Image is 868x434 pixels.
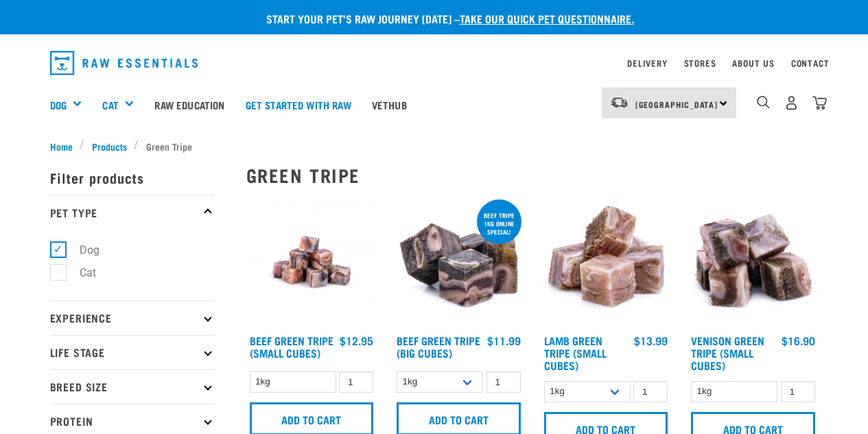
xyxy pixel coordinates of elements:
a: Lamb Green Tripe (Small Cubes) [544,337,607,368]
p: Pet Type [50,195,215,229]
a: Beef Green Tripe (Small Cubes) [250,337,333,356]
a: Raw Education [144,77,235,132]
a: take our quick pet questionnaire. [460,15,634,21]
h2: Green Tripe [246,164,819,186]
a: About Us [732,61,774,65]
p: Life Stage [50,335,215,369]
a: Beef Green Tripe (Big Cubes) [397,337,480,356]
img: Raw Essentials Logo [50,51,198,75]
input: 1 [486,371,521,393]
span: Home [50,139,73,153]
label: Cat [58,264,102,281]
img: user.png [784,96,799,110]
a: Vethub [362,77,417,132]
input: 1 [633,381,668,402]
img: Beef Tripe Bites 1634 [246,197,377,328]
input: 1 [339,371,373,393]
img: 1044 Green Tripe Beef [393,197,524,328]
a: Delivery [627,61,667,65]
a: Get started with Raw [235,77,362,132]
a: Home [50,139,80,153]
a: Venison Green Tripe (Small Cubes) [691,337,764,368]
a: Products [84,139,134,153]
span: Products [92,139,127,153]
img: 1133 Green Tripe Lamb Small Cubes 01 [541,197,672,328]
div: $13.99 [634,334,668,347]
img: home-icon@2x.png [812,96,827,110]
p: Experience [50,301,215,335]
label: Dog [58,241,105,259]
p: Breed Size [50,369,215,404]
input: 1 [781,381,815,402]
div: $12.95 [340,334,373,347]
nav: dropdown navigation [39,45,830,80]
a: Stores [684,61,716,65]
a: Contact [791,61,830,65]
img: home-icon-1@2x.png [757,96,770,109]
div: $11.99 [487,334,521,347]
img: 1079 Green Tripe Venison 01 [688,197,819,328]
div: $16.90 [782,334,815,347]
div: Beef tripe 1kg online special! [477,205,521,242]
a: Cat [102,97,118,113]
span: [GEOGRAPHIC_DATA] [635,102,718,107]
nav: breadcrumbs [50,139,819,153]
p: Filter products [50,160,215,195]
img: van-moving.png [610,96,629,109]
a: Dog [50,97,67,113]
